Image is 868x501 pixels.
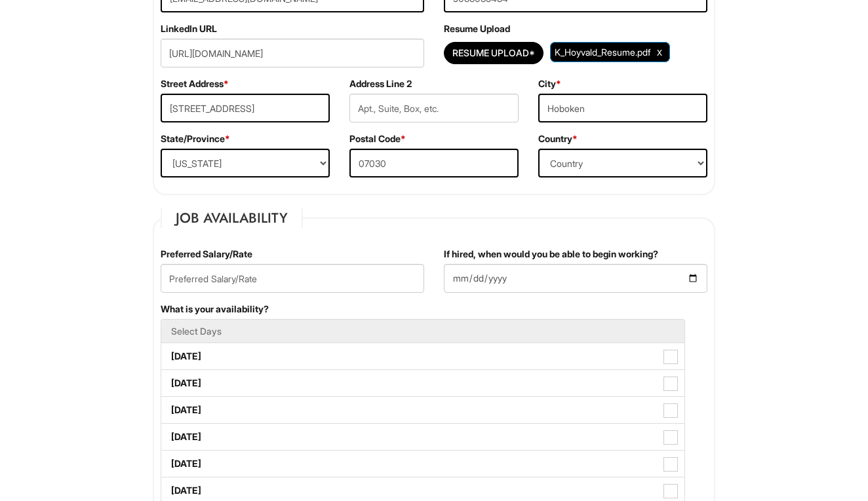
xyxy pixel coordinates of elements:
[444,22,510,35] label: Resume Upload
[444,42,543,64] button: Resume Upload*Resume Upload*
[161,149,330,177] select: State/Province
[555,46,650,58] span: K_Hoyvald_Resume.pdf
[349,94,519,122] input: Apt., Suite, Box, etc.
[161,343,684,369] label: [DATE]
[161,208,303,228] legend: Job Availability
[171,326,675,336] h5: Select Days
[349,77,412,90] label: Address Line 2
[161,451,684,477] label: [DATE]
[161,264,424,293] input: Preferred Salary/Rate
[538,132,578,145] label: Country
[161,424,684,450] label: [DATE]
[349,149,519,177] input: Postal Code
[161,397,684,423] label: [DATE]
[161,370,684,396] label: [DATE]
[161,22,217,35] label: LinkedIn URL
[161,248,252,261] label: Preferred Salary/Rate
[538,94,707,122] input: City
[654,43,665,61] a: Clear Uploaded File
[538,77,561,90] label: City
[444,248,658,261] label: If hired, when would you be able to begin working?
[161,39,424,67] input: LinkedIn URL
[161,94,330,122] input: Street Address
[538,149,707,177] select: Country
[161,132,230,145] label: State/Province
[349,132,406,145] label: Postal Code
[161,303,269,316] label: What is your availability?
[161,77,229,90] label: Street Address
